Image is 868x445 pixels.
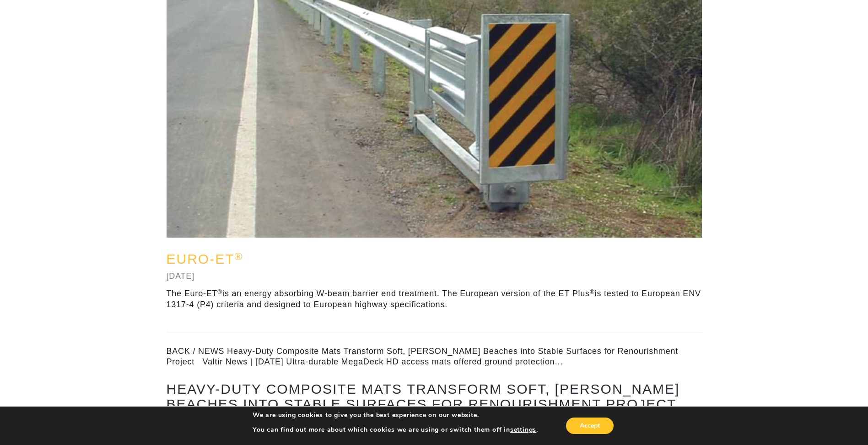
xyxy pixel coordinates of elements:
div: BACK / NEWS Heavy-Duty Composite Mats Transform Soft, [PERSON_NAME] Beaches into Stable Surfaces ... [167,346,702,368]
sup: ® [217,288,222,295]
sup: ® [590,288,595,295]
a: Euro-ET® [167,251,243,266]
sup: ® [235,251,243,262]
a: [DATE] [167,271,194,281]
button: settings [510,426,536,434]
a: Heavy-Duty Composite Mats Transform Soft, [PERSON_NAME] Beaches into Stable Surfaces for Renouris... [167,381,680,412]
button: Accept [566,418,614,434]
p: We are using cookies to give you the best experience on our website. [253,411,538,419]
p: You can find out more about which cookies we are using or switch them off in . [253,426,538,434]
p: The Euro-ET is an energy absorbing W-beam barrier end treatment. The European version of the ET P... [167,288,702,310]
